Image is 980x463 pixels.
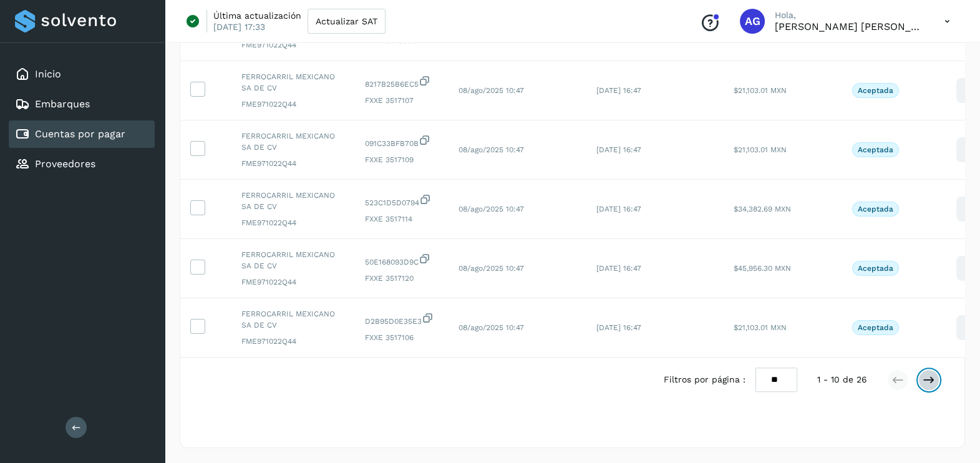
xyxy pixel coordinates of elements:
a: Proveedores [35,158,95,170]
span: 08/ago/2025 10:47 [458,205,524,213]
span: [DATE] 16:47 [596,264,641,273]
span: FERROCARRIL MEXICANO SA DE CV [241,71,345,94]
p: [DATE] 17:33 [213,21,265,32]
a: Cuentas por pagar [35,128,125,140]
span: FERROCARRIL MEXICANO SA DE CV [241,130,345,153]
span: $21,103.01 MXN [734,145,787,154]
a: Embarques [35,98,90,110]
span: FME971022Q44 [241,276,345,288]
span: [DATE] 16:47 [596,205,641,213]
a: Inicio [35,68,61,80]
span: 08/ago/2025 10:47 [458,264,524,273]
div: Inicio [9,61,155,88]
div: Embarques [9,90,155,118]
span: FXXE 3517114 [365,213,439,225]
span: 8217B25B6EC5 [365,75,439,90]
span: FME971022Q44 [241,39,345,51]
p: Hola, [775,10,924,21]
p: Última actualización [213,10,301,21]
span: 08/ago/2025 10:47 [458,86,524,95]
span: FERROCARRIL MEXICANO SA DE CV [241,190,345,212]
span: [DATE] 16:47 [596,86,641,95]
button: Actualizar SAT [308,9,386,34]
span: FME971022Q44 [241,158,345,169]
span: D2B95D0E35E3 [365,312,439,327]
span: [DATE] 16:47 [596,323,641,332]
span: [DATE] 16:47 [596,145,641,154]
div: Proveedores [9,150,155,178]
span: $45,956.30 MXN [734,264,791,273]
span: 523C1D5D0794 [365,193,439,208]
span: 1 - 10 de 26 [817,373,867,386]
span: FXXE 3517106 [365,332,439,343]
span: 50E168093D9C [365,253,439,268]
span: 08/ago/2025 10:47 [458,323,524,332]
span: FXXE 3517109 [365,154,439,165]
span: FERROCARRIL MEXICANO SA DE CV [241,308,345,331]
span: FXXE 3517120 [365,273,439,284]
p: Aceptada [858,323,893,332]
span: Actualizar SAT [316,17,377,26]
span: FME971022Q44 [241,336,345,347]
p: Aceptada [858,86,893,95]
span: Filtros por página : [664,373,745,386]
span: 08/ago/2025 10:47 [458,145,524,154]
p: Aceptada [858,264,893,273]
span: $21,103.01 MXN [734,323,787,332]
span: FERROCARRIL MEXICANO SA DE CV [241,249,345,271]
span: FXXE 3517107 [365,95,439,106]
span: $34,382.69 MXN [734,205,791,213]
p: Abigail Gonzalez Leon [775,21,924,32]
span: 091C33BFB70B [365,134,439,149]
span: FME971022Q44 [241,217,345,228]
p: Aceptada [858,145,893,154]
span: $21,103.01 MXN [734,86,787,95]
p: Aceptada [858,205,893,213]
div: Cuentas por pagar [9,120,155,148]
span: FME971022Q44 [241,99,345,110]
